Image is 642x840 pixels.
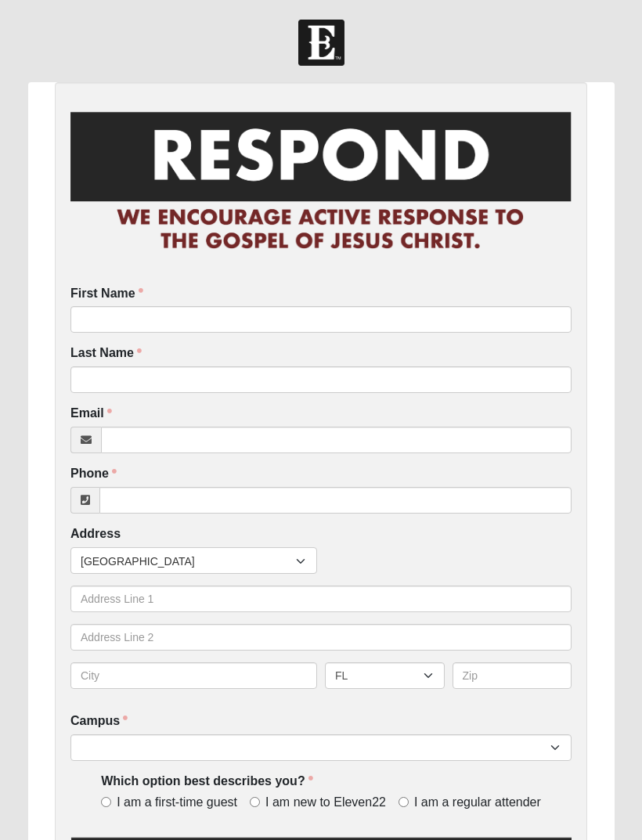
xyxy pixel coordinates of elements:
input: I am new to Eleven22 [250,797,260,807]
span: I am a regular attender [414,794,541,812]
input: Address Line 1 [70,586,572,612]
span: [GEOGRAPHIC_DATA] [81,548,296,575]
label: Campus [70,712,128,730]
label: Which option best describes you? [101,773,312,791]
input: Zip [453,662,572,689]
input: I am a regular attender [399,797,409,807]
label: Address [70,525,121,543]
label: First Name [70,285,143,303]
input: Address Line 2 [70,624,572,651]
img: Church of Eleven22 Logo [298,20,344,66]
img: RespondCardHeader.png [70,98,572,265]
label: Last Name [70,344,142,362]
label: Phone [70,465,117,483]
input: I am a first-time guest [101,797,111,807]
label: Email [70,405,112,423]
span: I am new to Eleven22 [265,794,386,812]
input: City [70,662,317,689]
span: I am a first-time guest [117,794,237,812]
